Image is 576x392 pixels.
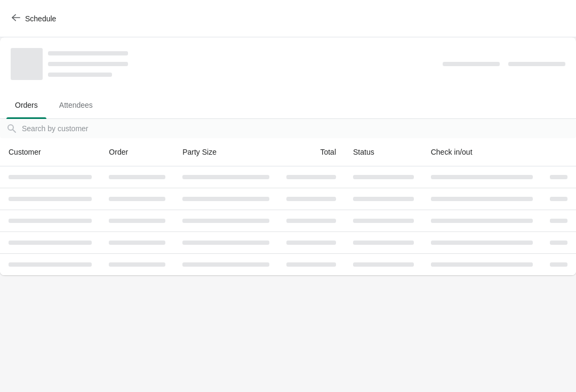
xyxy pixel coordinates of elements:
[345,138,422,166] th: Status
[5,9,65,28] button: Schedule
[278,138,345,166] th: Total
[6,95,46,115] span: Orders
[21,119,576,138] input: Search by customer
[100,138,174,166] th: Order
[174,138,278,166] th: Party Size
[25,14,56,23] span: Schedule
[422,138,541,166] th: Check in/out
[51,95,101,115] span: Attendees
